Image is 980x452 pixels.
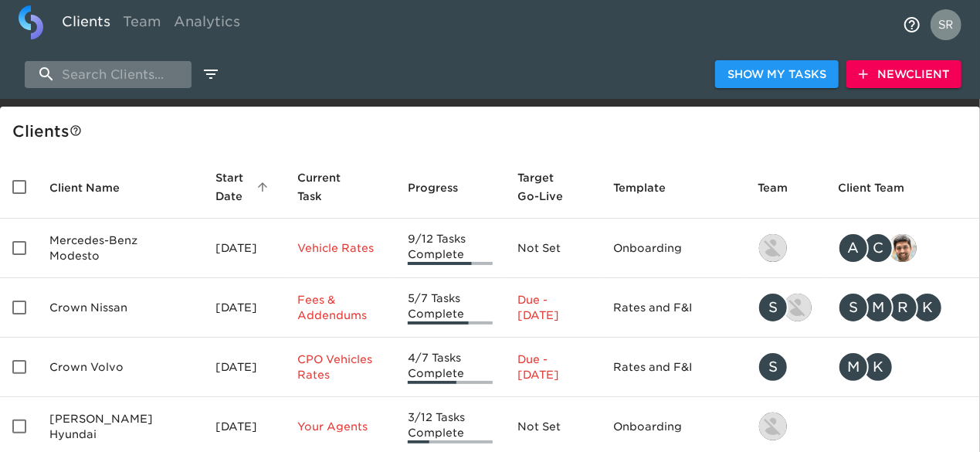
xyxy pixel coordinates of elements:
div: A [838,233,869,263]
span: Client Name [49,178,140,197]
img: kevin.lo@roadster.com [759,234,787,262]
div: R [887,292,918,323]
div: M [863,292,894,323]
span: New Client [859,65,949,84]
span: Start Date [215,168,273,206]
a: Clients [56,5,117,43]
svg: This is a list of all of your clients and clients shared with you [70,124,82,137]
img: logo [19,5,43,39]
p: Due - [DATE] [517,292,588,323]
p: Your Agents [297,419,384,434]
div: M [838,352,869,382]
div: sparent@crowncars.com, mcooley@crowncars.com, rrobins@crowncars.com, kwilson@crowncars.com [838,292,968,323]
div: K [912,292,943,323]
td: [DATE] [203,219,285,278]
div: mcooley@crowncars.com, kwilson@crowncars.com [838,352,968,382]
span: Client Team [838,178,924,197]
span: Current Task [297,168,384,206]
img: austin@roadster.com [784,294,812,321]
div: kevin.lo@roadster.com [758,233,813,263]
div: angelique.nurse@roadster.com, clayton.mandel@roadster.com, sandeep@simplemnt.com [838,233,968,263]
td: Mercedes-Benz Modesto [37,219,203,278]
img: sandeep@simplemnt.com [889,234,917,262]
p: Vehicle Rates [297,240,384,256]
td: Onboarding [601,219,745,278]
a: Team [117,5,168,43]
span: Team [758,178,808,197]
div: S [758,292,788,323]
td: 4/7 Tasks Complete [395,338,505,397]
td: Rates and F&I [601,278,745,338]
p: CPO Vehicles Rates [297,352,384,382]
td: 5/7 Tasks Complete [395,278,505,338]
span: Calculated based on the start date and the duration of all Tasks contained in this Hub. [517,168,568,206]
p: Due - [DATE] [517,352,588,382]
a: Analytics [168,5,246,43]
div: savannah@roadster.com, austin@roadster.com [758,292,813,323]
td: Not Set [505,219,601,278]
input: search [25,61,192,88]
span: This is the next Task in this Hub that should be completed [297,168,364,206]
img: kevin.lo@roadster.com [759,413,787,440]
p: Fees & Addendums [297,292,384,323]
div: S [838,292,869,323]
div: kevin.lo@roadster.com [758,411,813,442]
button: notifications [894,6,931,43]
div: S [758,352,788,382]
div: C [863,233,894,263]
button: NewClient [846,60,961,89]
td: Crown Volvo [37,338,203,397]
div: savannah@roadster.com [758,352,813,382]
button: Show My Tasks [715,60,839,89]
img: Profile [931,9,961,40]
div: K [863,352,894,382]
td: 9/12 Tasks Complete [395,219,505,278]
td: Rates and F&I [601,338,745,397]
td: [DATE] [203,278,285,338]
span: Template [613,178,686,197]
button: edit [198,61,224,87]
td: Crown Nissan [37,278,203,338]
span: Progress [408,178,478,197]
span: Show My Tasks [727,65,826,84]
span: Target Go-Live [517,168,588,206]
td: [DATE] [203,338,285,397]
div: Client s [12,119,974,144]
